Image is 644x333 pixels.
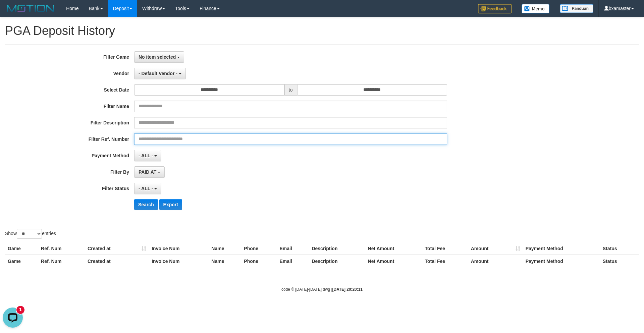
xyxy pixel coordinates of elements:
span: No item selected [139,54,176,60]
th: Created at [85,242,149,255]
th: Status [600,255,639,267]
img: Feedback.jpg [478,4,512,13]
th: Invoice Num [149,242,209,255]
th: Payment Method [523,255,600,267]
button: - ALL - [134,183,161,194]
th: Status [600,242,639,255]
img: panduan.png [560,4,593,13]
th: Net Amount [365,255,422,267]
th: Phone [241,242,277,255]
small: code © [DATE]-[DATE] dwg | [281,287,363,292]
button: Search [134,199,158,210]
div: New messages notification [16,1,24,9]
th: Net Amount [365,242,422,255]
button: Open LiveChat chat widget [3,3,23,23]
th: Name [209,242,241,255]
img: MOTION_logo.png [5,3,56,13]
span: - ALL - [139,153,153,158]
span: PAID AT [139,169,156,175]
th: Description [309,242,365,255]
th: Name [209,255,241,267]
th: Game [5,255,38,267]
label: Show entries [5,229,56,239]
th: Ref. Num [38,255,85,267]
button: No item selected [134,51,184,63]
th: Ref. Num [38,242,85,255]
th: Payment Method [523,242,600,255]
button: - ALL - [134,150,161,161]
th: Total Fee [422,255,468,267]
th: Invoice Num [149,255,209,267]
th: Amount [468,242,523,255]
span: to [284,84,297,96]
th: Description [309,255,365,267]
th: Created at [85,255,149,267]
select: Showentries [17,229,42,239]
button: - Default Vendor - [134,68,186,79]
span: - ALL - [139,186,153,191]
img: Button%20Memo.svg [522,4,550,13]
button: PAID AT [134,166,165,178]
h1: PGA Deposit History [5,24,639,38]
th: Email [277,242,309,255]
strong: [DATE] 20:20:11 [332,287,363,292]
th: Phone [241,255,277,267]
th: Email [277,255,309,267]
th: Game [5,242,38,255]
span: - Default Vendor - [139,71,177,76]
th: Amount [468,255,523,267]
th: Total Fee [422,242,468,255]
button: Export [159,199,182,210]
